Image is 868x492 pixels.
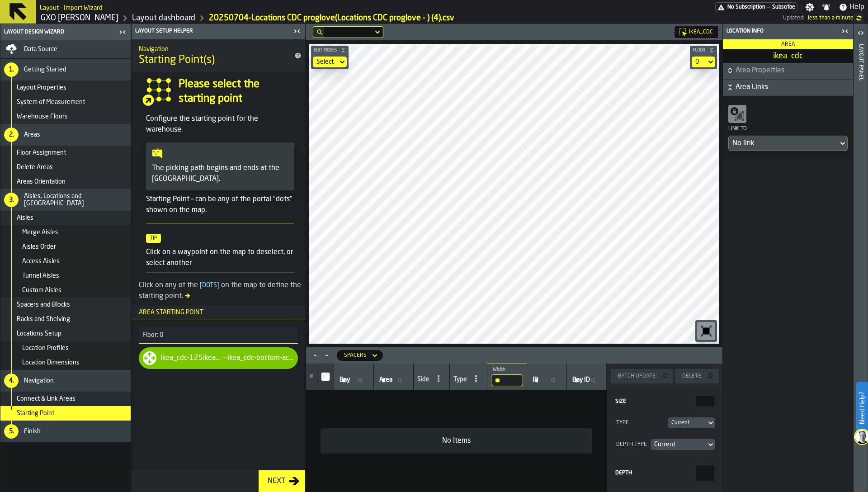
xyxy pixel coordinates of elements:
div: hide filter [317,29,322,35]
label: react-aria3878224070-:r1gf: [614,465,715,481]
li: menu Aisles Order [0,240,131,254]
span: Finish [24,428,41,435]
div: 3. [4,193,19,207]
div: DropdownMenuValue-default-floor [692,57,715,67]
button: button-Batch Update: [611,369,673,383]
a: link-to-/wh/i/baca6aa3-d1fc-43c0-a604-2a1c9d5db74d/import/layout/c5ea9846-d6dd-4edc-b85f-152cc3b3... [209,13,454,23]
div: Delete: [679,373,706,379]
input: InputCheckbox-label-react-aria3878224070-:r2b3: [321,372,330,381]
label: button-toggle-Help [835,2,868,13]
p: Click on a waypoint on the map to deselect, or select another [146,247,294,269]
span: Aisles Order [22,243,56,251]
div: DropdownMenuValue-none [313,57,347,67]
div: DropdownMenuValue- [671,420,703,426]
li: menu Aisles [0,211,131,225]
button: button- [723,63,853,79]
li: menu Layout Properties [0,80,131,95]
span: Spacers and Blocks [17,301,70,308]
span: ikea_cdc [689,29,713,35]
span: label [493,367,505,373]
span: Locations Setup [17,330,61,337]
div: Click on any of the on the map to define the starting point. [139,280,302,302]
span: Location Dimensions [22,359,80,366]
h3: title-section-Area Starting point [132,305,305,320]
div: Layout Setup Helper [133,28,291,34]
div: button-toolbar-undefined [695,320,717,342]
label: button-toggle-Close me [839,26,851,37]
li: menu Locations Setup [0,326,131,341]
div: 5. [4,424,19,439]
div: DropdownMenuValue-spacers [337,350,383,361]
span: # [310,374,313,380]
div: 4. [4,374,19,388]
span: Area Links [736,82,851,93]
h4: Please select the starting point [179,77,294,106]
div: Layout Design Wizard [2,29,116,35]
button: button- [311,46,349,55]
li: menu Spacers and Blocks [0,298,131,312]
li: menu Connect & Link Areas [0,392,131,406]
li: menu Areas Orientation [0,175,131,189]
input: label [571,374,603,386]
input: react-aria3878224070-:r1gd: react-aria3878224070-:r1gd: [696,396,714,407]
span: Navigation [24,377,54,384]
span: Updated: [783,15,804,21]
span: Areas [24,131,40,138]
span: Starting Point(s) [139,53,215,67]
div: Side [417,376,429,385]
div: Layout panel [858,42,864,490]
a: link-to-/wh/i/baca6aa3-d1fc-43c0-a604-2a1c9d5db74d/pricing/ [715,2,797,12]
div: Type [614,420,666,426]
span: 0 [662,371,668,382]
div: Location Info [725,28,839,34]
label: button-toggle-undefined [854,13,864,24]
label: button-toggle-Notifications [818,3,835,12]
div: ikea_cdc-125ikea_cdc-126 [160,353,223,364]
li: menu Data Source [0,40,131,59]
div: ikea_cdc-bottom-access-aisle [227,353,294,364]
span: Tip [146,234,161,243]
span: ikea_cdc [725,51,851,61]
p: Starting Point – can be any of the portal "dots" shown on the map. [146,194,294,216]
span: Racks and Shelving [17,316,70,323]
span: 29/08/2025, 08:49:38 [808,15,854,21]
span: Dots [198,282,221,289]
li: menu Access Aisles [0,254,131,269]
span: Delete Areas [17,164,53,171]
label: button-toggle-Close me [291,26,303,37]
header: Layout Design Wizard [0,24,131,40]
span: Area Properties [736,65,851,76]
li: menu Getting Started [0,59,131,80]
li: menu Navigation [0,370,131,392]
li: menu Merge Aisles [0,225,131,240]
li: menu Warehouse Floors [0,109,131,124]
label: react-aria3878224070-:r1gd: [614,396,715,407]
span: label [572,376,590,383]
span: Access Aisles [22,258,60,265]
div: DropdownMenuValue-spacers [344,352,367,359]
span: Size [615,399,626,404]
button: button- [723,80,853,96]
a: link-to-/wh/i/baca6aa3-d1fc-43c0-a604-2a1c9d5db74d/designer [132,13,195,23]
div: Next [264,476,289,487]
li: menu Delete Areas [0,160,131,175]
span: Custom Aisles [22,287,61,294]
span: label [340,376,350,383]
span: System of Measurement [17,99,85,106]
h3: title-section-Floor: 0 [139,327,298,344]
div: Type [453,376,467,385]
div: Depth TypeDropdownMenuValue- [614,439,715,450]
span: Connect & Link Areas [17,395,75,402]
span: Layout Properties [17,84,66,91]
span: Subscribe [772,4,795,10]
span: Aisles [17,214,33,222]
h2: Sub Title [139,44,283,53]
li: menu Areas [0,124,131,146]
a: link-to-/wh/i/baca6aa3-d1fc-43c0-a604-2a1c9d5db74d [41,13,118,23]
div: input-question-Please select the starting point [135,77,302,106]
button: button-Next [259,470,305,492]
span: Areas Orientation [17,178,66,185]
span: Data Source [24,46,57,53]
span: Getting Started [24,66,66,73]
span: Location Profiles [22,345,69,352]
